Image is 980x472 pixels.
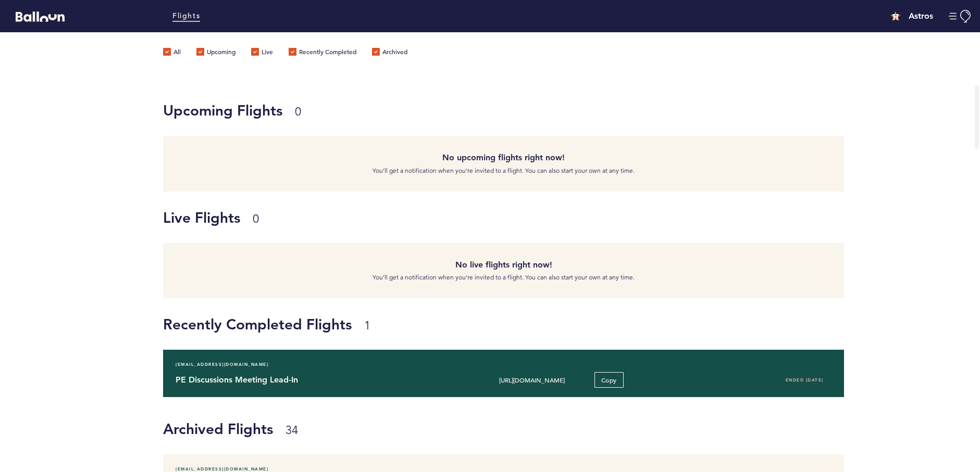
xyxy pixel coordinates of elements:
h1: Archived Flights [163,418,972,439]
p: You’ll get a notification when you’re invited to a flight. You can also start your own at any time. [171,272,836,283]
p: You’ll get a notification when you’re invited to a flight. You can also start your own at any time. [171,165,836,176]
label: Recently Completed [289,48,356,58]
button: Copy [594,372,624,388]
span: Ended [DATE] [786,377,824,382]
small: 0 [253,212,259,226]
a: Flights [172,10,200,22]
small: 1 [364,318,370,333]
span: [EMAIL_ADDRESS][DOMAIN_NAME] [176,359,268,369]
a: Balloon [8,10,65,21]
label: All [163,48,181,58]
small: 34 [286,423,298,437]
label: Archived [372,48,407,58]
label: Upcoming [196,48,235,58]
svg: Balloon [16,11,65,22]
h4: PE Discussions Meeting Lead-In [176,374,440,386]
small: 0 [295,105,301,119]
h1: Recently Completed Flights [163,314,972,335]
h4: No live flights right now! [171,259,836,271]
h4: Astros [909,10,933,22]
span: Copy [601,376,617,384]
h1: Upcoming Flights [163,100,836,121]
label: Live [251,48,273,58]
h1: Live Flights [163,207,836,228]
button: Manage Account [949,10,972,23]
h4: No upcoming flights right now! [171,151,836,164]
